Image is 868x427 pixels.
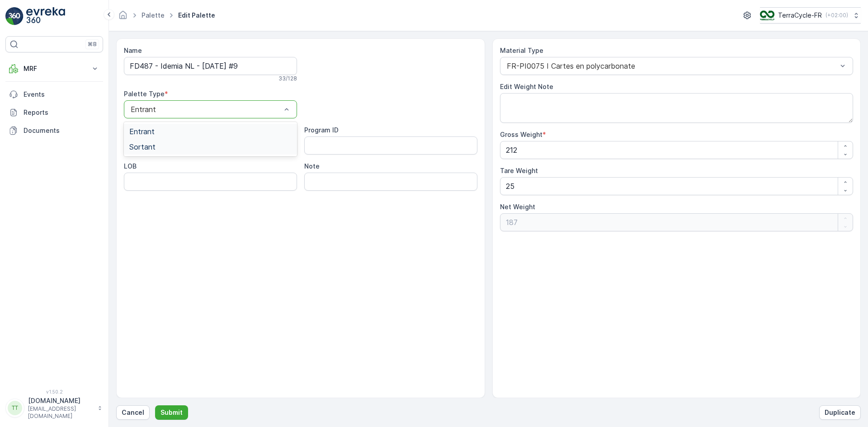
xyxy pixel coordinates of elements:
a: Events [5,85,103,103]
label: Edit Weight Note [500,83,553,90]
a: Reports [5,103,103,122]
p: Documents [24,126,99,135]
p: 33 / 128 [278,75,297,82]
p: [DOMAIN_NAME] [28,396,93,405]
p: Submit [160,408,183,417]
span: Sortant [129,143,156,151]
label: Program ID [304,126,339,134]
p: ⌘B [88,41,97,48]
label: LOB [124,162,137,170]
img: TC_H152nZO.png [760,10,774,20]
button: TerraCycle-FR(+02:00) [760,7,861,23]
button: TT[DOMAIN_NAME][EMAIL_ADDRESS][DOMAIN_NAME] [5,396,103,420]
label: Name [124,47,142,54]
img: logo_light-DOdMpM7g.png [26,7,65,25]
p: ( +02:00 ) [826,12,848,19]
img: logo [5,7,24,25]
span: Entrant [129,127,155,136]
label: Note [304,162,320,170]
p: Reports [24,108,99,117]
a: Documents [5,122,103,140]
label: Net Weight [500,203,535,211]
p: TerraCycle-FR [778,11,822,20]
p: [EMAIL_ADDRESS][DOMAIN_NAME] [28,405,93,420]
p: Cancel [122,408,144,417]
label: Palette Type [124,90,165,98]
p: MRF [24,64,85,73]
p: Duplicate [825,408,855,417]
div: TT [8,401,22,415]
button: Duplicate [819,405,861,420]
label: Tare Weight [500,167,538,174]
a: Homepage [118,14,128,21]
span: Edit Palette [176,11,217,20]
label: Gross Weight [500,131,542,138]
label: Material Type [500,47,543,54]
a: Palette [142,11,165,19]
button: Cancel [116,405,150,420]
p: Events [24,90,99,99]
button: Submit [155,405,188,420]
button: MRF [5,60,103,78]
span: v 1.50.2 [5,389,103,394]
